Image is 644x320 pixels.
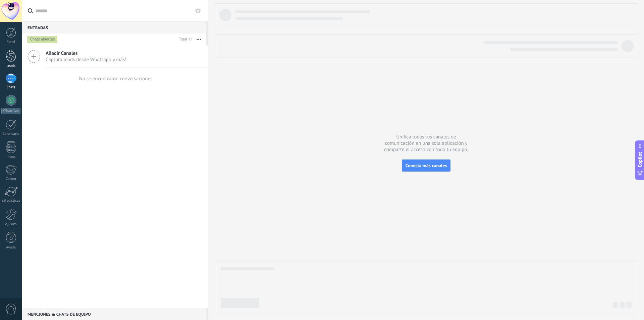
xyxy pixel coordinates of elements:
span: Captura leads desde Whatsapp y más! [46,57,126,63]
div: Total: 0 [176,36,192,43]
div: Menciones & Chats de equipo [22,308,206,320]
div: Chats abiertos [28,35,57,43]
div: Calendario [1,132,21,136]
span: Conecta más canales [406,163,447,169]
div: Ajustes [1,222,21,226]
div: WhatsApp [1,108,20,114]
div: Panel [1,40,21,44]
button: Más [192,33,206,45]
div: Listas [1,155,21,159]
span: Añadir Canales [46,50,126,57]
button: Conecta más canales [402,159,450,172]
div: Chats [1,85,21,90]
div: Estadísticas [1,199,21,203]
div: Entradas [22,21,206,33]
div: Correo [1,177,21,181]
div: Leads [1,64,21,68]
div: No se encontraron conversaciones [79,76,153,82]
span: Copilot [637,152,643,167]
div: Ayuda [1,245,21,250]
